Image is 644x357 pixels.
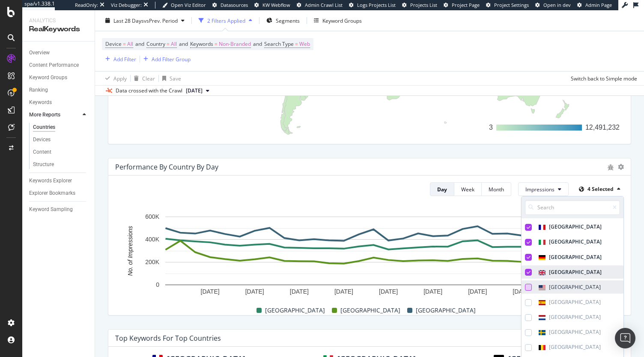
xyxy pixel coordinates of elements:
text: [DATE] [201,288,220,295]
span: Open Viz Editor [171,2,206,8]
button: Add Filter Group [140,54,191,64]
button: [DATE] [182,86,213,96]
a: Keywords Explorer [29,176,89,185]
div: Content [33,148,51,157]
span: Search Type [264,40,294,48]
span: Non-Branded [219,38,251,50]
span: All [171,38,177,50]
text: [DATE] [468,288,487,295]
button: Add Filter [102,54,136,64]
div: [GEOGRAPHIC_DATA] [522,310,604,324]
a: Overview [29,48,89,57]
a: Content Performance [29,61,89,70]
div: [GEOGRAPHIC_DATA] [522,235,605,248]
span: Admin Crawl List [305,2,343,8]
span: and [179,40,188,48]
svg: A chart. [115,212,617,298]
div: Clear [142,74,155,82]
span: KW Webflow [262,2,290,8]
a: Projects List [402,2,437,9]
span: Project Settings [494,2,529,8]
button: 2 Filters Applied [195,14,256,27]
span: = [215,40,218,48]
a: More Reports [29,110,80,119]
span: Logs Projects List [357,2,396,8]
span: Last 28 Days [113,17,144,24]
div: [GEOGRAPHIC_DATA] [522,325,604,339]
div: Structure [33,160,54,169]
div: Content Performance [29,61,79,70]
span: 4 Selected [587,185,614,193]
text: [DATE] [334,288,353,295]
div: 12,491,232 [585,122,620,133]
div: Save [170,74,181,82]
span: Device [105,40,122,48]
div: Day [437,186,447,193]
div: Keywords Explorer [29,176,72,185]
div: 2 Filters Applied [207,17,245,24]
a: Keyword Sampling [29,205,89,214]
span: Web [299,38,310,50]
a: Project Settings [486,2,529,9]
button: Segments [263,14,303,27]
div: Ranking [29,86,48,95]
a: Content [33,148,89,157]
text: [DATE] [290,288,309,295]
span: and [253,40,262,48]
span: All [127,38,133,50]
div: Data crossed with the Crawl [116,87,182,95]
span: Admin Page [585,2,612,8]
span: Datasources [221,2,248,8]
button: Clear [131,71,155,85]
div: More Reports [29,110,60,119]
div: Month [489,186,504,193]
div: Analytics [29,17,88,24]
span: [GEOGRAPHIC_DATA] [340,305,400,315]
span: [GEOGRAPHIC_DATA] [265,305,325,315]
text: [DATE] [513,288,531,295]
span: 2025 Oct. 1st [186,87,203,95]
div: Open Intercom Messenger [615,328,635,348]
div: Keywords [29,98,52,107]
div: Apply [113,74,127,82]
text: [DATE] [245,288,264,295]
div: Switch back to Simple mode [571,74,637,82]
button: Month [482,182,511,196]
text: [DATE] [423,288,442,295]
div: Keyword Groups [322,17,362,24]
div: Countries [33,123,55,132]
div: [GEOGRAPHIC_DATA] [522,280,604,294]
a: Open Viz Editor [162,2,206,9]
a: Datasources [212,2,248,9]
div: Keyword Groups [29,73,67,82]
span: Project Page [452,2,480,8]
text: 400K [145,236,159,243]
text: No. of Impressions [127,226,134,276]
span: Segments [276,17,300,24]
div: [GEOGRAPHIC_DATA] [522,220,605,233]
input: Search [525,200,620,215]
span: Keywords [190,40,213,48]
span: Open in dev [543,2,571,8]
div: Top Keywords For Top Countries [115,334,221,342]
div: Keyword Sampling [29,205,73,214]
text: [DATE] [379,288,398,295]
span: = [167,40,170,48]
a: Keyword Groups [29,73,89,82]
text: 0 [156,282,159,289]
span: and [135,40,144,48]
div: Week [461,186,474,193]
a: Logs Projects List [349,2,396,9]
button: 4 Selected [575,182,624,196]
div: Devices [33,135,51,144]
div: [GEOGRAPHIC_DATA] [522,340,604,354]
span: Impressions [525,186,555,193]
a: Ranking [29,86,89,95]
div: ReadOnly: [75,2,98,9]
div: Add Filter [113,55,136,62]
div: [GEOGRAPHIC_DATA] [522,250,605,264]
span: = [123,40,126,48]
a: Countries [33,123,89,132]
span: Projects List [410,2,437,8]
div: Overview [29,48,50,57]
